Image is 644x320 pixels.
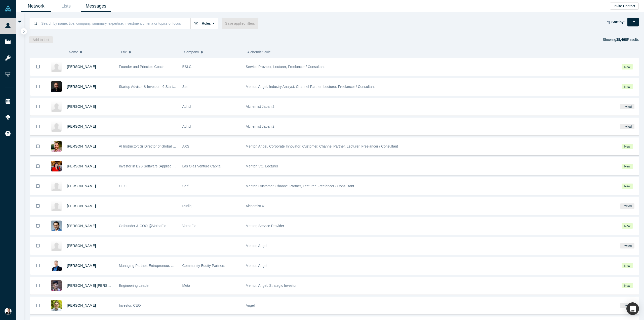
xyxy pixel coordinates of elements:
[51,141,62,152] img: Michael Colella's Profile Image
[67,244,96,248] a: [PERSON_NAME]
[5,308,12,315] img: Can Ozdoruk's Account
[30,98,46,115] button: Bookmark
[69,47,115,57] button: Name
[30,118,46,135] button: Bookmark
[51,240,62,251] img: Rozell Gray's Profile Image
[67,164,96,168] span: [PERSON_NAME]
[41,17,190,29] input: Search by name, title, company, summary, expertise, investment criteria or topics of focus
[246,164,278,168] span: Mentor, VC, Lecturer
[246,85,375,89] span: Mentor, Angel, Industry Analyst, Channel Partner, Lecturer, Freelancer / Consultant
[5,5,12,12] img: Alchemist Vault Logo
[51,260,62,271] img: Eric Dobson's Profile Image
[184,47,199,57] span: Company
[119,224,167,228] span: Cofounder & COO @VerbaFlo
[67,303,96,307] a: [PERSON_NAME]
[622,164,633,169] span: New
[616,38,627,42] strong: 38,468
[119,184,127,188] span: CEO
[30,277,46,294] button: Bookmark
[246,303,255,307] span: Angel
[30,257,46,274] button: Bookmark
[182,184,188,188] span: Self
[622,64,633,69] span: New
[51,300,62,311] img: Christopher Schweitzer's Profile Image
[81,0,111,12] a: Messages
[620,104,634,109] span: Invited
[30,158,46,175] button: Bookmark
[30,237,46,255] button: Bookmark
[610,3,639,10] button: Invite Contact
[246,184,354,188] span: Mentor, Customer, Channel Partner, Lecturer, Freelancer / Consultant
[30,58,46,76] button: Bookmark
[67,104,96,109] a: [PERSON_NAME]
[620,124,634,129] span: Invited
[119,303,141,307] span: Investor, CEO
[67,283,126,288] a: [PERSON_NAME] [PERSON_NAME]
[246,224,284,228] span: Mentor, Service Provider
[182,104,192,109] span: Adrich
[51,121,62,132] img: Renee Barry's Profile Image
[182,124,192,128] span: Adrich
[30,177,46,195] button: Bookmark
[30,78,46,95] button: Bookmark
[190,18,218,29] button: Roles
[246,144,398,148] span: Mentor, Angel, Corporate Innovator, Customer, Channel Partner, Lecturer, Freelancer / Consultant
[51,181,62,191] img: Helena Dogo's Profile Image
[612,20,625,24] strong: Sort by:
[246,264,267,268] span: Mentor, Angel
[119,264,197,268] span: Managing Partner, Entrepreneur, Husband, Father
[67,184,96,188] a: [PERSON_NAME]
[51,161,62,171] img: Elvia Perez's Profile Image
[620,303,634,308] span: Invited
[184,47,242,57] button: Company
[120,47,179,57] button: Title
[182,85,188,89] span: Self
[67,124,96,128] span: [PERSON_NAME]
[51,221,62,231] img: VP Singh's Profile Image
[182,204,192,208] span: Rudiq
[69,47,78,57] span: Name
[622,184,633,189] span: New
[182,65,192,69] span: ESLC
[67,264,96,268] a: [PERSON_NAME]
[182,224,196,228] span: VerbaFlo
[67,65,96,69] span: [PERSON_NAME]
[246,204,266,208] span: Alchemist 41
[30,197,46,215] button: Bookmark
[246,283,297,288] span: Mentor, Angel, Strategic Investor
[51,0,81,12] a: Lists
[119,144,238,148] span: AI Instructor; Sr Director of Global Data Strategy & Analytics; Startup Advisor
[620,203,634,209] span: Invited
[622,263,633,268] span: New
[67,144,96,148] a: [PERSON_NAME]
[246,65,325,69] span: Service Provider, Lecturer, Freelancer / Consultant
[29,36,53,43] button: Add to List
[30,217,46,235] button: Bookmark
[182,164,221,168] span: Las Olas Venture Capital
[51,61,62,72] img: Evelina Speri's Profile Image
[246,104,274,109] span: Alchemist Japan 2
[120,47,127,57] span: Title
[51,201,62,211] img: Mustafa Kemal Akıllıoğlu's Profile Image
[67,224,96,228] a: [PERSON_NAME]
[182,283,190,288] span: Meta
[620,243,634,248] span: Invited
[67,204,96,208] a: [PERSON_NAME]
[51,280,62,291] img: Sridhar Reddy Anumandla's Profile Image
[51,101,62,112] img: Elise Navarro's Profile Image
[222,18,258,29] button: Save applied filters
[119,164,235,168] span: Investor in B2B Software (Applied AI, Vertical SaaS, Workflow Automation)
[30,138,46,155] button: Bookmark
[67,85,96,89] a: [PERSON_NAME]
[182,144,189,148] span: AXS
[30,297,46,314] button: Bookmark
[246,244,267,248] span: Mentor, Angel
[246,124,274,128] span: Alchemist Japan 2
[119,283,150,288] span: Engineering Leader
